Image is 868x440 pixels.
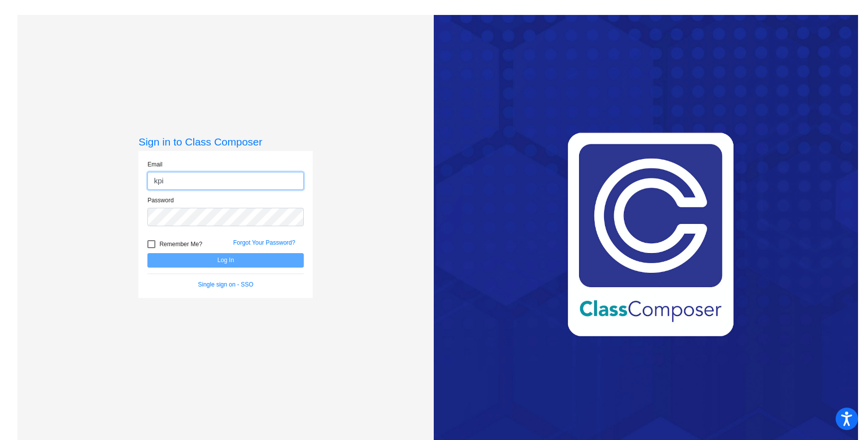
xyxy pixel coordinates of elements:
[138,136,313,148] h3: Sign in to Class Composer
[147,160,162,169] label: Email
[233,239,295,246] a: Forgot Your Password?
[159,238,202,250] span: Remember Me?
[198,281,253,288] a: Single sign on - SSO
[147,253,304,268] button: Log In
[147,196,174,205] label: Password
